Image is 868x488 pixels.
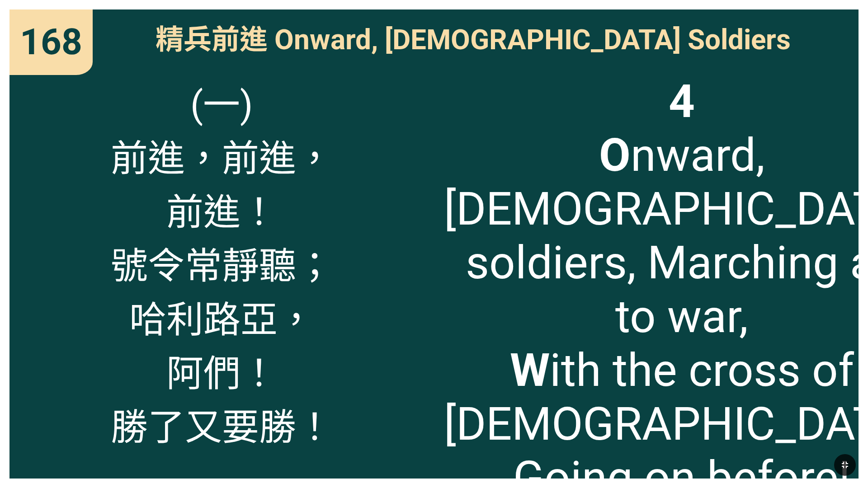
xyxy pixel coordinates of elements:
[599,128,631,182] b: O
[111,75,333,451] span: (一) 前進，前進， 前進！ 號令常靜聽； 哈利路亞， 阿們！ 勝了又要勝！
[510,343,550,397] b: W
[20,21,82,63] span: 168
[156,17,791,57] span: 精兵前進 Onward, [DEMOGRAPHIC_DATA] Soldiers
[669,75,695,128] b: 4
